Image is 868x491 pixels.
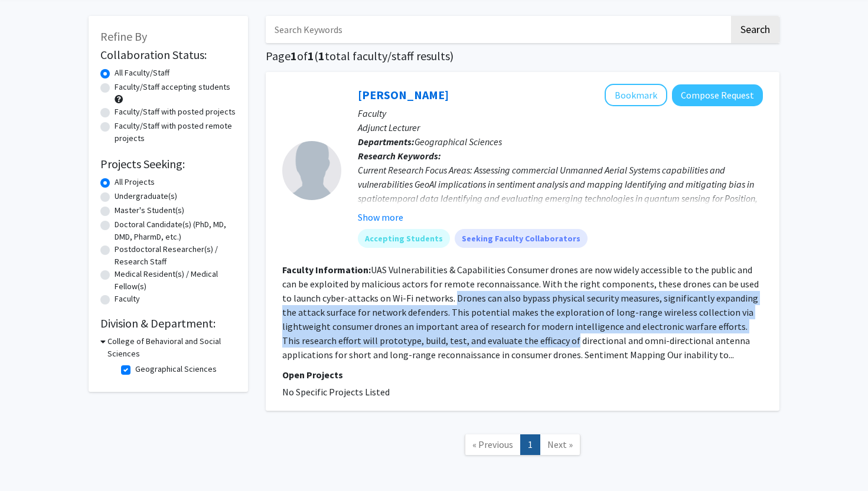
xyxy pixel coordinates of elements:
[672,84,763,106] button: Compose Request to Mayur Gosai
[540,434,580,455] a: Next Page
[115,218,236,243] label: Doctoral Candidate(s) (PhD, MD, DMD, PharmD, etc.)
[282,264,371,276] b: Faculty Information:
[455,229,588,248] mat-chip: Seeking Faculty Collaborators
[9,438,50,482] iframe: Chat
[100,316,236,330] h2: Division & Department:
[115,190,177,202] label: Undergraduate(s)
[358,210,403,224] button: Show more
[115,120,236,145] label: Faculty/Staff with posted remote projects
[100,48,236,62] h2: Collaboration Status:
[135,363,217,375] label: Geographical Sciences
[358,229,450,248] mat-chip: Accepting Students
[115,204,184,217] label: Master's Student(s)
[318,48,325,63] span: 1
[115,67,169,79] label: All Faculty/Staff
[291,48,297,63] span: 1
[358,120,763,135] p: Adjunct Lecturer
[358,150,441,162] b: Research Keywords:
[266,423,779,470] nav: Page navigation
[115,81,230,93] label: Faculty/Staff accepting students
[605,84,667,106] button: Add Mayur Gosai to Bookmarks
[415,136,502,148] span: Geographical Sciences
[358,136,415,148] b: Departments:
[358,106,763,120] p: Faculty
[115,268,236,293] label: Medical Resident(s) / Medical Fellow(s)
[358,163,763,220] div: Current Research Focus Areas: Assessing commercial Unmanned Aerial Systems capabilities and vulne...
[547,438,573,450] span: Next »
[308,48,314,63] span: 1
[282,368,763,382] p: Open Projects
[115,176,155,188] label: All Projects
[115,106,236,118] label: Faculty/Staff with posted projects
[100,157,236,171] h2: Projects Seeking:
[358,87,449,102] a: [PERSON_NAME]
[115,243,236,268] label: Postdoctoral Researcher(s) / Research Staff
[266,16,729,43] input: Search Keywords
[115,293,140,305] label: Faculty
[100,29,147,44] span: Refine By
[107,335,236,360] h3: College of Behavioral and Social Sciences
[731,16,779,43] button: Search
[266,49,779,63] h1: Page of ( total faculty/staff results)
[282,264,759,361] fg-read-more: UAS Vulnerabilities & Capabilities Consumer drones are now widely accessible to the public and ca...
[472,438,513,450] span: « Previous
[282,386,390,398] span: No Specific Projects Listed
[520,434,540,455] a: 1
[465,434,521,455] a: Previous Page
